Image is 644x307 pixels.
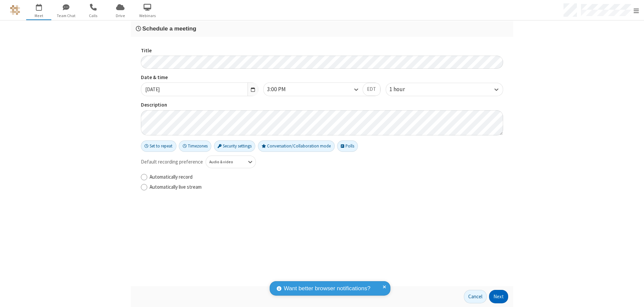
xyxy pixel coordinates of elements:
[179,140,211,152] button: Timezones
[141,47,503,55] label: Title
[389,85,416,94] div: 1 hour
[214,140,256,152] button: Security settings
[53,13,78,19] span: Team Chat
[135,13,160,19] span: Webinars
[258,140,335,152] button: Conversation/Collaboration mode
[284,284,370,293] span: Want better browser notifications?
[108,13,133,19] span: Drive
[10,5,20,15] img: QA Selenium DO NOT DELETE OR CHANGE
[337,140,358,152] button: Polls
[489,290,508,303] button: Next
[627,290,639,302] iframe: Chat
[141,101,503,109] label: Description
[141,158,203,166] span: Default recording preference
[150,183,503,191] label: Automatically live stream
[26,13,51,19] span: Meet
[142,25,196,32] span: Schedule a meeting
[141,140,176,152] button: Set to repeat
[363,83,380,96] button: EDT
[267,85,297,94] div: 3:00 PM
[150,173,503,181] label: Automatically record
[80,13,106,19] span: Calls
[464,290,487,303] button: Cancel
[141,74,258,81] label: Date & time
[209,159,241,165] div: Audio & video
